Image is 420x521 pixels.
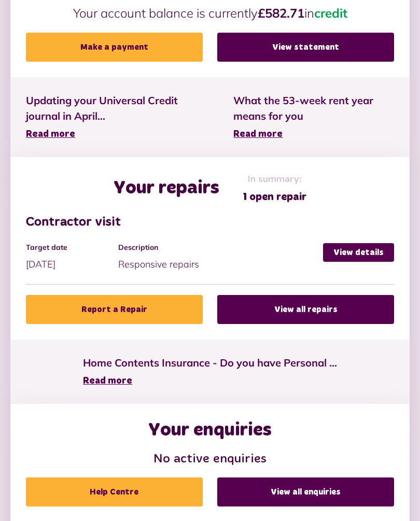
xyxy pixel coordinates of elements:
[26,93,202,142] a: Updating your Universal Credit journal in April... Read more
[26,130,75,139] span: Read more
[26,295,203,324] a: Report a Repair
[83,355,337,371] span: Home Contents Insurance - Do you have Personal ...
[314,5,347,21] span: credit
[233,130,283,139] span: Read more
[26,215,394,230] h3: Contractor visit
[243,189,306,205] span: 1 open repair
[233,93,394,124] span: What the 53-week rent year means for you
[118,243,324,271] div: Responsive repairs
[26,243,113,252] h4: Target date
[233,93,394,142] a: What the 53-week rent year means for you Read more
[323,243,394,262] a: View details
[243,173,306,187] span: In summary:
[83,376,132,386] span: Read more
[217,33,394,62] a: View statement
[26,452,394,467] h3: No active enquiries
[114,177,219,200] h2: Your repairs
[118,243,318,252] h4: Description
[258,5,304,21] strong: £582.71
[148,419,272,442] h2: Your enquiries
[26,243,118,271] div: [DATE]
[217,295,394,324] a: View all repairs
[26,93,202,124] span: Updating your Universal Credit journal in April...
[26,477,203,506] a: Help Centre
[217,477,394,506] a: View all enquiries
[26,33,203,62] a: Make a payment
[26,4,394,22] p: Your account balance is currently in
[83,355,337,388] a: Home Contents Insurance - Do you have Personal ... Read more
